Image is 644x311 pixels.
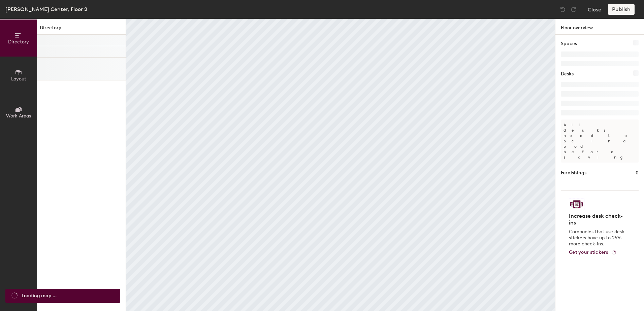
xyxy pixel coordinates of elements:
[570,6,577,13] img: Redo
[561,169,586,177] h1: Furnishings
[37,24,126,35] h1: Directory
[126,19,555,311] canvas: Map
[6,113,31,119] span: Work Areas
[561,40,577,47] h1: Spaces
[569,249,608,255] span: Get your stickers
[636,169,639,177] h1: 0
[555,19,644,35] h1: Floor overview
[561,119,639,163] p: All desks need to be in a pod before saving
[588,4,601,15] button: Close
[569,250,616,255] a: Get your stickers
[561,70,574,78] h1: Desks
[569,199,584,210] img: Sticker logo
[8,39,29,45] span: Directory
[11,76,26,82] span: Layout
[569,229,626,247] p: Companies that use desk stickers have up to 25% more check-ins.
[569,213,626,226] h4: Increase desk check-ins
[22,292,57,300] span: Loading map ...
[5,5,87,13] div: [PERSON_NAME] Center, Floor 2
[559,6,566,13] img: Undo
